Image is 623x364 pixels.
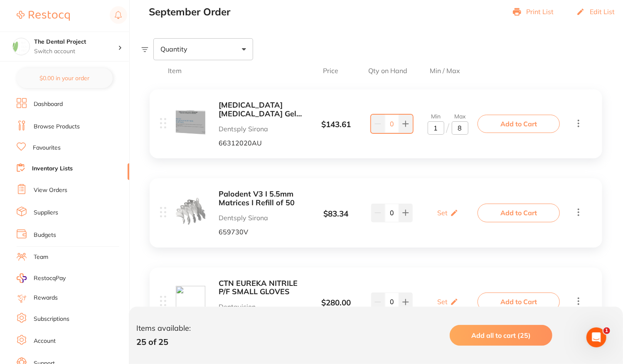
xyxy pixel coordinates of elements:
[471,331,531,339] span: Add all to cart (25)
[590,8,615,15] p: Edit List
[478,293,560,311] button: Add to Cart
[304,209,368,219] div: $ 83.34
[219,101,304,118] button: [MEDICAL_DATA] [MEDICAL_DATA] Gel [MEDICAL_DATA] 25 mg/g, [MEDICAL_DATA] 25mg/g
[526,8,554,15] p: Print List
[32,165,73,173] a: Inventory Lists
[478,204,560,222] button: Add to Cart
[149,6,230,18] h2: September Order
[34,209,58,217] a: Suppliers
[34,274,66,283] span: RestocqPay
[219,279,304,296] button: CTN EUREKA NITRILE P/F SMALL GLOVES
[150,178,602,247] div: Palodent V3 I 5.5mm Matrices I Refill of 50 Dentsply Sirona 659730V $83.34 Set Add to Cart
[219,139,304,147] p: 66312020AU
[428,113,444,120] label: Min
[478,115,560,133] button: Add to Cart
[150,268,602,337] div: CTN EUREKA NITRILE P/F SMALL GLOVES Dentavision MUNTR61SS $280.00 Set Add to Cart
[34,47,118,56] p: Switch account
[219,125,304,133] p: Dentsply Sirona
[446,121,450,135] p: /
[437,209,448,216] p: Set
[17,273,66,283] a: RestocqPay
[176,197,205,226] img: cGc
[304,120,368,129] div: $ 143.61
[437,298,448,305] p: Set
[364,67,413,74] span: Qty on Hand
[13,38,30,55] img: The Dental Project
[452,113,468,120] label: Max
[17,273,27,283] img: RestocqPay
[160,45,187,53] span: Quantity
[34,253,48,261] a: Team
[219,303,304,310] p: Dentavision
[450,325,552,346] button: Add all to cart (25)
[33,144,61,152] a: Favourites
[17,11,70,21] img: Restocq Logo
[34,231,56,239] a: Budgets
[17,6,70,25] a: Restocq Logo
[586,327,606,347] iframe: Intercom live chat
[34,186,67,194] a: View Orders
[136,324,191,333] p: Items available:
[34,123,80,131] a: Browse Products
[150,89,602,158] div: [MEDICAL_DATA] [MEDICAL_DATA] Gel [MEDICAL_DATA] 25 mg/g, [MEDICAL_DATA] 25mg/g Dentsply Sirona 6...
[34,294,58,302] a: Rewards
[34,100,63,108] a: Dashboard
[136,337,191,347] p: 25 of 25
[34,38,118,46] h4: The Dental Project
[168,67,298,74] span: Item
[34,337,56,345] a: Account
[298,67,364,74] span: Price
[176,286,205,315] img: dashboard
[603,327,610,334] span: 1
[17,68,113,88] button: $0.00 in your order
[219,190,304,207] button: Palodent V3 I 5.5mm Matrices I Refill of 50
[176,108,205,137] img: MzEyMDIwQVUuanBn
[219,228,304,236] p: 659730V
[219,214,304,221] p: Dentsply Sirona
[412,67,478,74] span: Min / Max
[304,298,368,307] div: $ 280.00
[34,315,69,323] a: Subscriptions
